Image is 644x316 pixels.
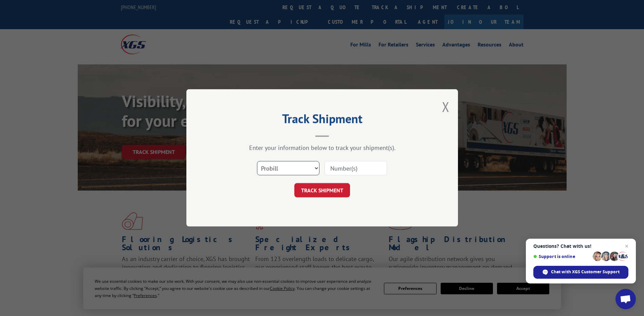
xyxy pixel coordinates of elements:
[615,289,636,309] a: Open chat
[220,114,424,127] h2: Track Shipment
[533,243,628,249] span: Questions? Chat with us!
[442,98,449,116] button: Close modal
[551,269,620,275] span: Chat with XGS Customer Support
[325,161,387,176] input: Number(s)
[294,183,350,198] button: TRACK SHIPMENT
[533,254,590,259] span: Support is online
[220,144,424,152] div: Enter your information below to track your shipment(s).
[533,266,628,279] span: Chat with XGS Customer Support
